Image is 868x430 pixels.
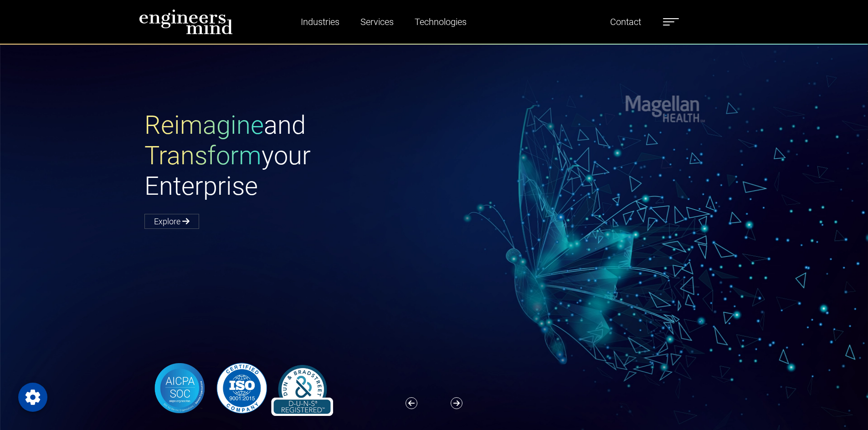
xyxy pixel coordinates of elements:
[144,214,199,229] a: Explore
[357,11,397,32] a: Services
[144,141,262,171] span: Transform
[606,11,645,32] a: Contact
[411,11,470,32] a: Technologies
[139,9,233,35] img: logo
[144,360,338,416] img: banner-logo
[297,11,343,32] a: Industries
[144,110,434,202] h1: and your Enterprise
[144,110,264,140] span: Reimagine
